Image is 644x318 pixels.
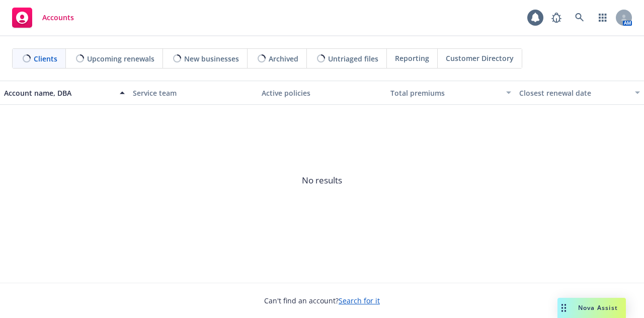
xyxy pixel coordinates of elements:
button: Nova Assist [557,298,626,318]
span: Accounts [42,14,74,22]
button: Total premiums [386,81,515,105]
span: Nova Assist [578,303,618,312]
span: Customer Directory [446,53,514,63]
button: Service team [129,81,258,105]
div: Active policies [262,88,382,98]
button: Closest renewal date [515,81,644,105]
span: Untriaged files [328,53,378,64]
div: Service team [133,88,254,98]
a: Search for it [339,296,380,305]
div: Account name, DBA [4,88,114,98]
span: Can't find an account? [264,295,380,306]
a: Switch app [593,8,613,28]
button: Active policies [258,81,386,105]
div: Total premiums [390,88,500,98]
div: Drag to move [557,298,570,318]
span: New businesses [184,53,239,64]
span: Upcoming renewals [87,53,154,64]
span: Reporting [395,53,429,63]
a: Report a Bug [546,8,567,28]
a: Accounts [8,4,78,32]
div: Closest renewal date [519,88,629,98]
span: Clients [34,53,57,64]
span: Archived [269,53,298,64]
a: Search [570,8,590,28]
